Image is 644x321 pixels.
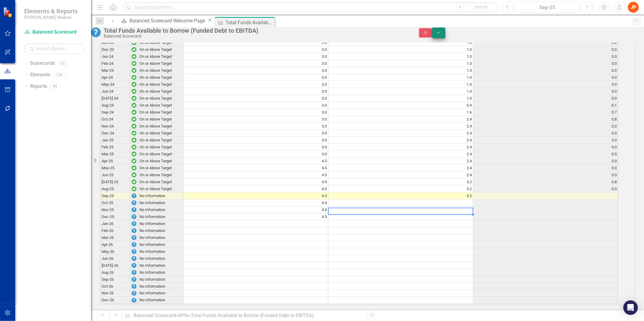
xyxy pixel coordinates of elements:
[100,269,130,276] td: Aug-26
[183,179,328,186] td: 4.5
[3,7,14,18] img: ClearPoint Strategy
[132,270,136,275] img: EPrye+mTK9pvt+TU27aWpTKctATH3YPfOpp6JwpcOnVRu8ICjoSzQQ4ga9ifFOM3l6IArfXMrAt88bUovrqVHL8P7rjhUPFG0...
[138,144,183,151] td: On or Above Target
[183,186,328,193] td: 4.5
[226,19,273,26] div: Total Funds Available to Borrow (Funded Debt to EBITDA)
[183,39,328,46] td: 3.0
[183,165,328,172] td: 4.5
[473,144,618,151] td: 0.0
[132,180,136,184] img: wc+mapt77TOUwAAAABJRU5ErkJggg==
[132,242,136,247] img: EPrye+mTK9pvt+TU27aWpTKctATH3YPfOpp6JwpcOnVRu8ICjoSzQQ4ga9ifFOM3l6IArfXMrAt88bUovrqVHL8P7rjhUPFG0...
[132,228,136,233] img: EPrye+mTK9pvt+TU27aWpTKctATH3YPfOpp6JwpcOnVRu8ICjoSzQQ4ga9ifFOM3l6IArfXMrAt88bUovrqVHL8P7rjhUPFG0...
[100,46,130,53] td: Dec-23
[328,81,473,88] td: 1.0
[132,110,136,115] img: wc+mapt77TOUwAAAABJRU5ErkJggg==
[100,130,130,137] td: Dec-24
[138,60,183,67] td: On or Above Target
[328,95,473,102] td: 1.0
[104,27,407,34] div: Total Funds Available to Borrow (Funded Debt to EBITDA)
[328,151,473,158] td: 2.4
[328,116,473,123] td: 2.4
[132,131,136,136] img: wc+mapt77TOUwAAAABJRU5ErkJggg==
[138,186,183,193] td: On or Above Target
[138,207,183,213] td: No Information
[518,4,578,11] div: Sep-25
[100,290,130,297] td: Nov-26
[183,67,328,74] td: 3.0
[466,3,496,12] button: Search
[473,67,618,74] td: 0.0
[50,84,60,89] div: 94
[132,89,136,94] img: wc+mapt77TOUwAAAABJRU5ErkJggg==
[138,74,183,81] td: On or Above Target
[473,116,618,123] td: 0.8
[132,124,136,129] img: wc+mapt77TOUwAAAABJRU5ErkJggg==
[100,234,130,241] td: Mar-26
[473,179,618,186] td: 0.8
[30,60,55,67] a: Scorecards
[100,283,130,290] td: Oct-26
[473,102,618,109] td: -0.1
[100,262,130,269] td: [DATE]-26
[183,137,328,144] td: 3.0
[328,144,473,151] td: 2.4
[328,39,473,46] td: 1.0
[133,313,176,318] a: Balanced Scorecard
[191,313,314,318] div: Total Funds Available to Borrow (Funded Debt to EBITDA)
[473,88,618,95] td: 0.0
[100,241,130,248] td: Apr-26
[100,227,130,234] td: Feb-26
[473,109,618,116] td: 0.7
[132,235,136,240] img: EPrye+mTK9pvt+TU27aWpTKctATH3YPfOpp6JwpcOnVRu8ICjoSzQQ4ga9ifFOM3l6IArfXMrAt88bUovrqVHL8P7rjhUPFG0...
[623,300,638,315] div: Open Intercom Messenger
[132,221,136,226] img: EPrye+mTK9pvt+TU27aWpTKctATH3YPfOpp6JwpcOnVRu8ICjoSzQQ4ga9ifFOM3l6IArfXMrAt88bUovrqVHL8P7rjhUPFG0...
[138,123,183,130] td: On or Above Target
[138,158,183,165] td: On or Above Target
[328,186,473,193] td: 3.2
[58,61,68,66] div: 52
[138,283,183,290] td: No Information
[473,53,618,60] td: 0.0
[132,256,136,261] img: EPrye+mTK9pvt+TU27aWpTKctATH3YPfOpp6JwpcOnVRu8ICjoSzQQ4ga9ifFOM3l6IArfXMrAt88bUovrqVHL8P7rjhUPFG0...
[132,145,136,150] img: wc+mapt77TOUwAAAABJRU5ErkJggg==
[328,137,473,144] td: 2.4
[100,39,130,46] td: Nov-23
[183,172,328,179] td: 4.5
[100,248,130,255] td: May-26
[138,290,183,297] td: No Information
[328,179,473,186] td: 3.2
[183,123,328,130] td: 3.0
[132,68,136,73] img: wc+mapt77TOUwAAAABJRU5ErkJggg==
[132,291,136,296] img: EPrye+mTK9pvt+TU27aWpTKctATH3YPfOpp6JwpcOnVRu8ICjoSzQQ4ga9ifFOM3l6IArfXMrAt88bUovrqVHL8P7rjhUPFG0...
[475,5,488,9] span: Search
[473,137,618,144] td: 0.0
[132,47,136,52] img: wc+mapt77TOUwAAAABJRU5ErkJggg==
[100,137,130,144] td: Jan-25
[138,102,183,109] td: On or Above Target
[138,297,183,304] td: No Information
[132,40,136,45] img: wc+mapt77TOUwAAAABJRU5ErkJggg==
[100,151,130,158] td: Mar-25
[138,220,183,227] td: No Information
[132,159,136,164] img: wc+mapt77TOUwAAAABJRU5ErkJggg==
[138,193,183,200] td: No Information
[100,81,130,88] td: May-24
[183,102,328,109] td: 3.0
[30,71,50,78] a: Elements
[24,29,85,36] a: Balanced Scorecard
[132,284,136,289] img: EPrye+mTK9pvt+TU27aWpTKctATH3YPfOpp6JwpcOnVRu8ICjoSzQQ4ga9ifFOM3l6IArfXMrAt88bUovrqVHL8P7rjhUPFG0...
[328,165,473,172] td: 2.4
[183,53,328,60] td: 3.0
[138,81,183,88] td: On or Above Target
[132,61,136,66] img: wc+mapt77TOUwAAAABJRU5ErkJggg==
[104,34,407,38] div: Balanced Scorecard
[100,220,130,227] td: Jan-26
[138,276,183,283] td: No Information
[473,95,618,102] td: 0.0
[132,117,136,122] img: wc+mapt77TOUwAAAABJRU5ErkJggg==
[138,172,183,179] td: On or Above Target
[100,95,130,102] td: [DATE]-24
[328,60,473,67] td: 1.0
[100,60,130,67] td: Feb-24
[132,277,136,282] img: EPrye+mTK9pvt+TU27aWpTKctATH3YPfOpp6JwpcOnVRu8ICjoSzQQ4ga9ifFOM3l6IArfXMrAt88bUovrqVHL8P7rjhUPFG0...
